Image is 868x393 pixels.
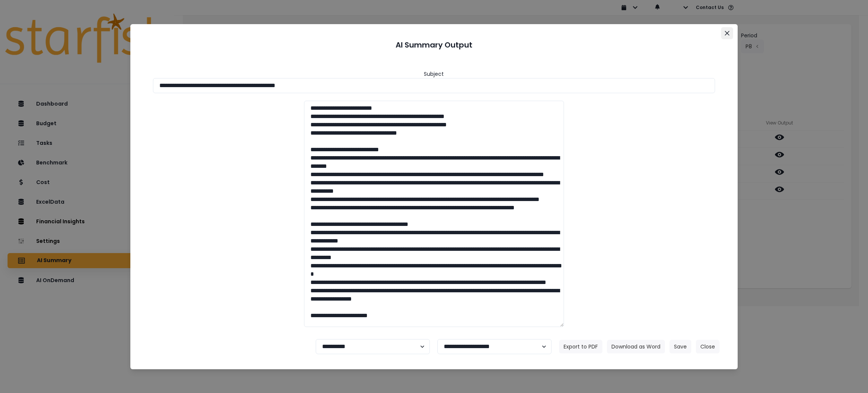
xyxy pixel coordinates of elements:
button: Export to PDF [559,340,602,353]
button: Download as Word [607,340,665,353]
header: Subject [424,70,444,78]
button: Close [696,340,720,353]
button: Save [669,340,691,353]
button: Close [721,27,733,39]
header: AI Summary Output [139,33,729,57]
